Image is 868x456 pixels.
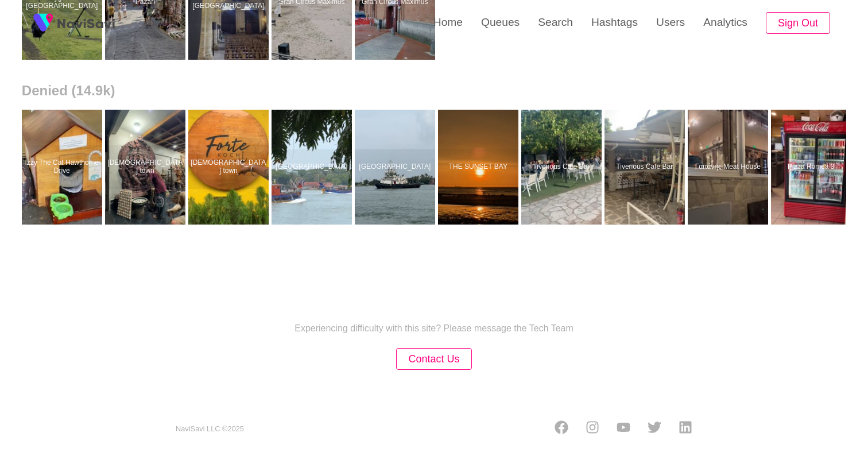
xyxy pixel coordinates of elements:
[604,110,688,225] a: Tiverious Cafe BarTiverious Cafe Bar
[771,110,854,225] a: Pizza Romea 3Pizza Romea 3
[521,110,604,225] a: Tiverious Cafe BarTiverious Cafe Bar
[555,420,568,438] a: Facebook
[29,9,57,37] img: fireSpot
[586,420,599,438] a: Instagram
[396,348,471,370] button: Contact Us
[176,425,244,434] small: NaviSavi LLC © 2025
[679,420,692,438] a: LinkedIn
[272,110,355,225] a: [GEOGRAPHIC_DATA]Fort Kochi Beach
[105,110,188,225] a: [DEMOGRAPHIC_DATA] townJew town
[617,420,630,438] a: Youtube
[396,354,471,364] a: Contact Us
[648,420,661,438] a: Twitter
[294,323,573,334] p: Experiencing difficulty with this site? Please message the Tech Team
[57,17,115,29] img: fireSpot
[22,110,105,225] a: Izzy The Cat Hawthorne DriveIzzy The Cat Hawthorne Drive
[355,110,438,225] a: [GEOGRAPHIC_DATA]Fort Kochi Beach
[688,110,771,225] a: Γαϊτάνης Meat HouseΓαϊτάνης Meat House
[438,110,521,225] a: THE SUNSET BAYTHE SUNSET BAY
[188,110,272,225] a: [DEMOGRAPHIC_DATA] townJew town
[22,83,846,99] h2: Denied (14.9k)
[766,12,830,34] button: Sign Out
